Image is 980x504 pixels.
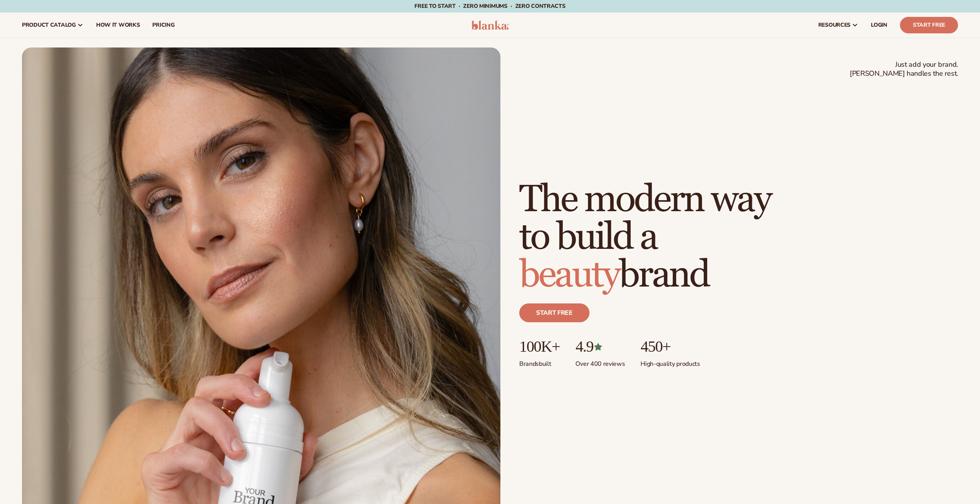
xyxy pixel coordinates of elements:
[96,22,140,28] span: How It Works
[519,303,589,322] a: Start free
[519,338,560,355] p: 100K+
[641,355,700,368] p: High-quality products
[850,60,958,79] span: Just add your brand. [PERSON_NAME] handles the rest.
[22,22,76,28] span: product catalog
[519,252,619,298] span: beauty
[471,20,509,30] img: logo
[16,13,90,38] a: product catalog
[865,13,894,38] a: LOGIN
[812,13,865,38] a: resources
[519,355,560,368] p: Brands built
[900,17,958,33] a: Start Free
[152,22,174,28] span: pricing
[871,22,887,28] span: LOGIN
[818,22,850,28] span: resources
[519,181,770,294] h1: The modern way to build a brand
[90,13,146,38] a: How It Works
[575,338,625,355] p: 4.9
[146,13,181,38] a: pricing
[414,2,565,10] span: Free to start · ZERO minimums · ZERO contracts
[641,338,700,355] p: 450+
[575,355,625,368] p: Over 400 reviews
